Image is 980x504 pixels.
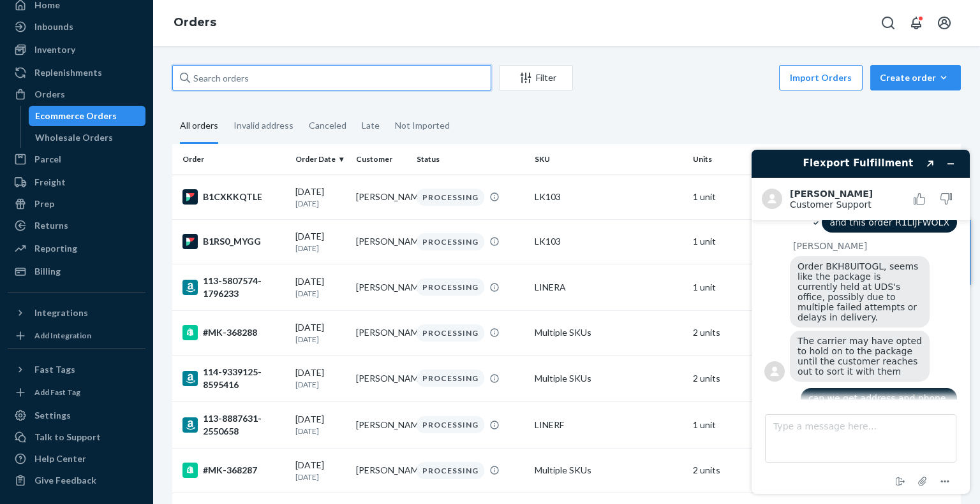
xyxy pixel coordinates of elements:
div: [DATE] [295,413,346,436]
div: Parcel [34,153,61,166]
a: Returns [8,215,145,236]
p: [DATE] [295,379,346,390]
td: Multiple SKUs [530,310,687,355]
button: Open Search Box [875,10,901,36]
div: [DATE] [295,230,346,254]
div: Returns [34,219,68,232]
div: Settings [34,409,71,422]
div: [DATE] [295,366,346,390]
a: Add Fast Tag [8,385,145,400]
a: Settings [8,405,145,426]
td: 1 unit [688,264,748,310]
div: 113-5807574-1796233 [182,275,285,300]
td: Multiple SKUs [530,355,687,401]
p: [DATE] [295,243,346,254]
div: Not Imported [395,109,450,142]
div: Filter [500,71,572,84]
button: Talk to Support [8,427,145,447]
div: PROCESSING [417,462,484,479]
div: Billing [34,265,61,278]
button: Create order [870,65,961,90]
td: 1 unit [688,401,748,448]
td: [PERSON_NAME] [351,264,412,310]
a: Inbounds [8,17,145,37]
td: 2 units [688,310,748,355]
div: [DATE] [295,321,346,345]
a: Prep [8,194,145,214]
ol: breadcrumbs [163,4,226,41]
th: Units [688,144,748,175]
span: Chat [28,9,54,20]
div: PROCESSING [417,233,484,250]
div: 114-9339125-8595416 [182,366,285,391]
a: Freight [8,172,145,192]
th: Order [172,144,290,175]
div: [DATE] [295,275,346,299]
a: Help Center [8,449,145,469]
div: B1CXKKQTLE [182,189,285,205]
div: PROCESSING [417,416,484,433]
a: Wholesale Orders [29,127,146,148]
a: Parcel [8,149,145,169]
td: 1 unit [688,219,748,264]
div: Inventory [34,43,75,56]
button: Filter [499,65,573,90]
div: Fast Tags [34,363,75,376]
a: Add Integration [8,328,145,343]
div: [DATE] [295,459,346,482]
div: PROCESSING [417,370,484,387]
div: B1RS0_MYGG [182,234,285,249]
div: Help Center [34,452,86,465]
td: 2 units [688,448,748,493]
p: [DATE] [295,426,346,436]
th: Status [412,144,530,175]
input: Search orders [172,65,491,90]
p: [DATE] [295,198,346,209]
a: Orders [174,15,216,29]
div: LINERA [535,281,682,294]
a: Ecommerce Orders [29,106,146,126]
div: Talk to Support [34,431,101,443]
td: Multiple SKUs [530,448,687,493]
button: Give Feedback [8,470,145,491]
button: Integrations [8,303,145,323]
div: Prep [34,198,54,210]
div: Replenishments [34,66,102,79]
th: Order Date [290,144,351,175]
div: #MK-368287 [182,463,285,478]
button: Fast Tags [8,359,145,380]
div: LINERF [535,419,682,431]
div: #MK-368288 [182,325,285,340]
td: [PERSON_NAME] [351,401,412,448]
div: All orders [180,109,218,144]
button: Open account menu [932,10,957,36]
div: PROCESSING [417,189,484,206]
div: LK103 [535,191,682,203]
div: Inbounds [34,20,73,33]
a: Replenishments [8,62,145,83]
div: [DATE] [295,185,346,209]
div: Ecommerce Orders [35,110,117,122]
a: Orders [8,84,145,104]
div: Add Integration [34,330,91,341]
td: [PERSON_NAME] [351,310,412,355]
div: PROCESSING [417,324,484,342]
button: Import Orders [779,65,863,90]
td: [PERSON_NAME] [351,355,412,401]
